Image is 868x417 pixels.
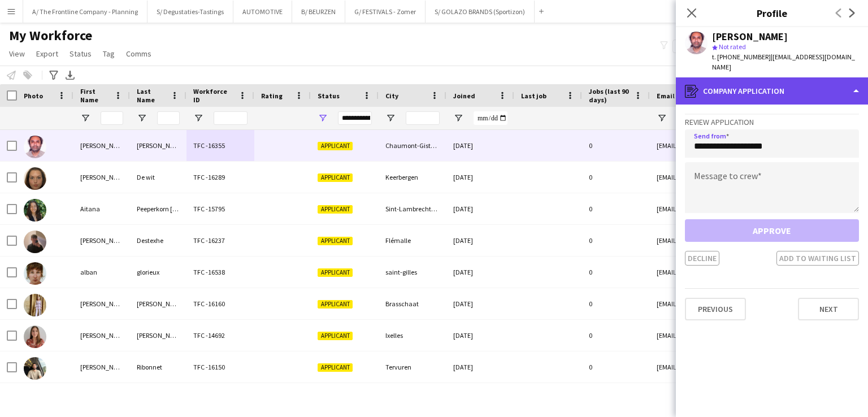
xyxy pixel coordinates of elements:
[103,49,115,59] span: Tag
[385,113,396,123] button: Open Filter Menu
[582,225,650,256] div: 0
[214,111,248,125] input: Workforce ID Filter Input
[521,92,546,100] span: Last job
[446,225,514,256] div: [DATE]
[379,383,446,414] div: Overijse
[98,46,119,61] a: Tag
[233,1,292,23] button: AUTOMOTIVE
[130,225,186,256] div: Destexhe
[318,205,353,214] span: Applicant
[672,40,729,53] button: Everyone5,373
[474,111,507,125] input: Joined Filter Input
[186,288,254,319] div: TFC -16160
[193,87,234,104] span: Workforce ID
[9,49,25,59] span: View
[318,363,353,372] span: Applicant
[446,193,514,224] div: [DATE]
[712,53,771,61] span: t. [PHONE_NUMBER]
[24,136,46,158] img: Álvaro García
[379,351,446,383] div: Tervuren
[70,49,92,59] span: Status
[130,320,186,351] div: [PERSON_NAME]
[186,383,254,414] div: TFC -16486
[318,300,353,309] span: Applicant
[24,231,46,253] img: Alexandre Destexhe
[318,142,353,150] span: Applicant
[24,294,46,316] img: Alessandra Lopes Bola
[406,111,440,125] input: City Filter Input
[73,351,130,383] div: [PERSON_NAME]
[379,257,446,288] div: saint-gilles
[582,193,650,224] div: 0
[446,257,514,288] div: [DATE]
[130,162,186,193] div: De wit
[453,92,475,100] span: Joined
[73,257,130,288] div: alban
[318,113,328,123] button: Open Filter Menu
[261,92,283,100] span: Rating
[24,92,43,100] span: Photo
[186,320,254,351] div: TFC -14692
[712,53,855,71] span: | [EMAIL_ADDRESS][DOMAIN_NAME]
[137,113,147,123] button: Open Filter Menu
[446,351,514,383] div: [DATE]
[676,6,868,20] h3: Profile
[582,162,650,193] div: 0
[80,87,110,104] span: First Name
[318,237,353,245] span: Applicant
[453,113,463,123] button: Open Filter Menu
[65,46,96,61] a: Status
[121,46,156,61] a: Comms
[24,199,46,221] img: Aitana Peeperkorn Cano
[318,268,353,277] span: Applicant
[24,167,46,190] img: Anaissa De wit
[379,193,446,224] div: Sint-Lambrechts-[GEOGRAPHIC_DATA]
[582,383,650,414] div: 0
[73,320,130,351] div: [PERSON_NAME]
[582,130,650,161] div: 0
[379,225,446,256] div: Flémalle
[147,1,233,23] button: S/ Degustaties-Tastings
[73,288,130,319] div: [PERSON_NAME]
[130,288,186,319] div: [PERSON_NAME]
[80,113,90,123] button: Open Filter Menu
[5,46,29,61] a: View
[130,351,186,383] div: Ribonnet
[36,49,58,59] span: Export
[385,92,398,100] span: City
[126,49,151,59] span: Comms
[318,332,353,340] span: Applicant
[24,262,46,285] img: alban glorieux
[719,42,746,51] span: Not rated
[73,383,130,414] div: [PERSON_NAME]
[446,130,514,161] div: [DATE]
[101,111,123,125] input: First Name Filter Input
[63,68,77,82] app-action-btn: Export XLSX
[186,162,254,193] div: TFC -16289
[582,320,650,351] div: 0
[379,320,446,351] div: Ixelles
[157,111,180,125] input: Last Name Filter Input
[193,113,203,123] button: Open Filter Menu
[47,68,60,82] app-action-btn: Advanced filters
[712,32,788,42] div: [PERSON_NAME]
[186,225,254,256] div: TFC -16237
[292,1,345,23] button: B/ BEURZEN
[24,357,46,380] img: Alexandre Ribonnet
[130,193,186,224] div: Peeperkorn [PERSON_NAME]
[582,257,650,288] div: 0
[73,193,130,224] div: Aitana
[73,130,130,161] div: [PERSON_NAME]
[446,288,514,319] div: [DATE]
[9,27,92,44] span: My Workforce
[130,383,186,414] div: Dugmore
[798,298,859,320] button: Next
[345,1,426,23] button: G/ FESTIVALS - Zomer
[685,298,746,320] button: Previous
[186,193,254,224] div: TFC -15795
[582,288,650,319] div: 0
[446,383,514,414] div: [DATE]
[186,257,254,288] div: TFC -16538
[379,162,446,193] div: Keerbergen
[318,92,340,100] span: Status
